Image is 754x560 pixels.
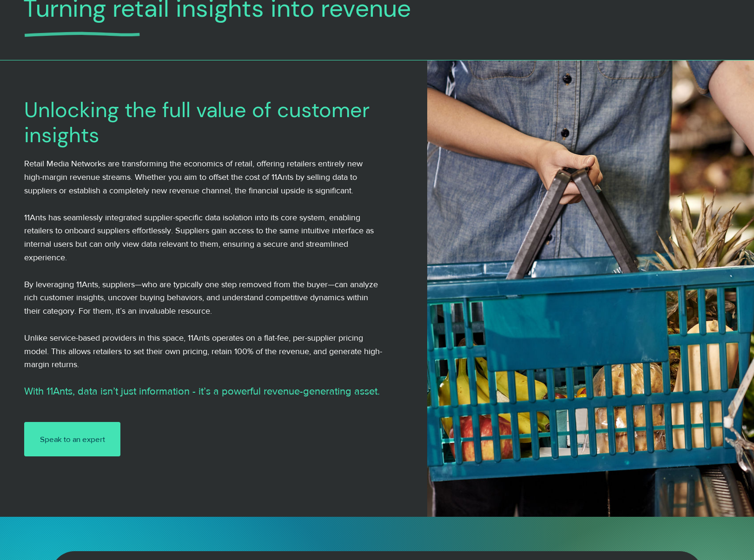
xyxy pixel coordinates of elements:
span: 11Ants has seamlessly integrated supplier-specific data isolation into its core system, enabling ... [24,213,374,262]
span: With 11Ants, data isn’t just information - it’s a powerful revenue-generating asset. [24,386,380,396]
span: Retail Media Networks are transforming the economics of retail, offering retailers entirely new h... [24,159,363,195]
span: Unlocking the full value of customer insights [24,96,370,149]
a: Speak to an expert [24,422,120,456]
span: By leveraging 11Ants, suppliers—who are typically one step removed from the buyer—can analyze ric... [24,280,378,316]
img: Vegetable Shopping [427,60,754,517]
span: Unlike service-based providers in this space, 11Ants operates on a flat-fee, per-supplier pricing... [24,333,382,369]
span: Speak to an expert [40,434,105,445]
